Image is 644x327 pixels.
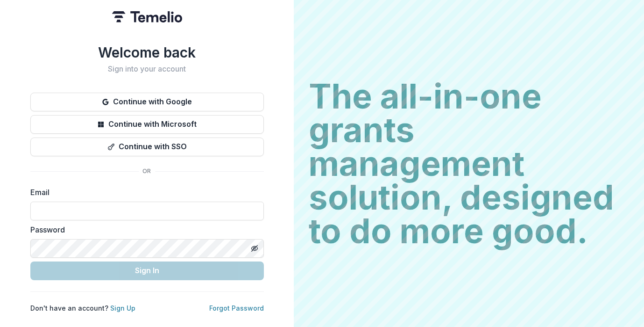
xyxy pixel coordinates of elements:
button: Continue with SSO [30,138,264,156]
button: Continue with Microsoft [30,115,264,134]
button: Continue with Google [30,93,264,111]
label: Email [30,187,258,198]
h2: Sign into your account [30,65,264,73]
a: Forgot Password [209,304,264,312]
img: Temelio [112,11,182,22]
button: Toggle password visibility [247,241,262,256]
button: Sign In [30,262,264,280]
a: Sign Up [110,304,135,312]
p: Don't have an account? [30,303,135,313]
h1: Welcome back [30,44,264,61]
label: Password [30,224,258,235]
